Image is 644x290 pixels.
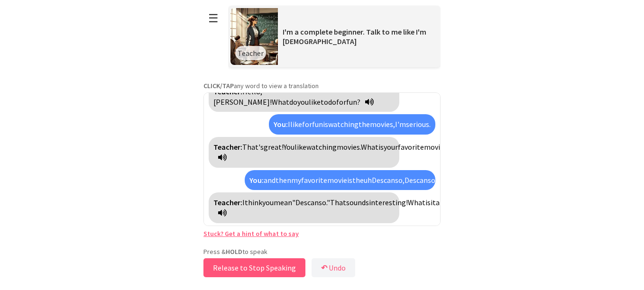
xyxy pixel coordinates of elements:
[425,198,431,207] span: is
[203,258,305,277] button: Release to Stop Speaking
[408,198,425,207] span: What
[312,119,323,129] span: fun
[431,198,436,207] span: it
[370,119,395,129] span: movies,
[328,119,359,129] span: watching
[230,8,278,65] img: Scenario Image
[347,175,352,185] span: is
[306,142,337,152] span: watching
[297,97,309,107] span: you
[262,198,274,207] span: you
[378,142,384,152] span: is
[209,82,399,112] div: Click to translate
[384,142,398,152] span: your
[242,198,245,207] span: I
[226,247,242,256] strong: HOLD
[323,119,328,129] span: is
[213,142,242,152] strong: Teacher:
[283,27,426,46] span: I'm a complete beginner. Talk to me like I'm [DEMOGRAPHIC_DATA]
[245,198,262,207] span: think
[328,97,336,107] span: do
[213,87,242,96] strong: Teacher:
[309,97,321,107] span: like
[274,119,288,129] strong: You:
[203,6,223,30] button: ☰
[346,198,369,207] span: sounds
[245,170,435,190] div: Click to translate
[405,175,435,185] span: Descanso
[269,114,435,134] div: Click to translate
[346,97,360,107] span: fun?
[359,119,370,129] span: the
[242,87,262,96] span: Hello,
[290,119,302,129] span: like
[209,137,399,168] div: Click to translate
[372,175,405,185] span: Descanso,
[272,97,289,107] span: What
[276,175,291,185] span: then
[238,48,264,58] span: Teacher
[352,175,364,185] span: the
[424,142,447,152] span: movie?
[361,142,378,152] span: What
[292,198,330,207] span: "Descanso."
[291,175,301,185] span: my
[203,247,441,256] p: Press & to speak
[302,119,312,129] span: for
[242,142,264,152] span: That's
[327,175,347,185] span: movie
[264,142,284,152] span: great!
[301,175,327,185] span: favorite
[213,97,272,107] span: [PERSON_NAME]!
[288,119,290,129] span: I
[312,258,355,277] button: ↶Undo
[436,198,459,207] span: about?
[337,142,361,152] span: movies.
[369,198,408,207] span: interesting!
[249,175,264,185] strong: You:
[209,192,399,223] div: Click to translate
[203,82,441,90] p: any word to view a translation
[321,263,327,272] b: ↶
[364,175,372,185] span: uh
[284,142,294,152] span: You
[274,198,292,207] span: mean
[294,142,306,152] span: like
[213,198,242,207] strong: Teacher:
[330,198,346,207] span: That
[203,229,299,238] a: Stuck? Get a hint of what to say
[406,119,431,129] span: serious.
[395,119,406,129] span: I'm
[264,175,276,185] span: and
[336,97,346,107] span: for
[203,82,234,90] strong: CLICK/TAP
[289,97,297,107] span: do
[398,142,424,152] span: favorite
[321,97,328,107] span: to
